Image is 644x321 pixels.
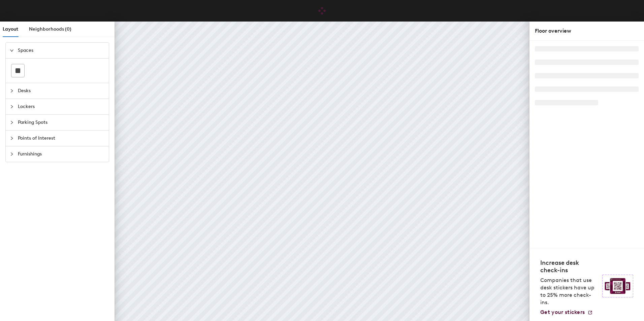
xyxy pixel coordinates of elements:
[10,48,14,52] span: expanded
[540,309,585,315] span: Get your stickers
[540,259,598,274] h4: Increase desk check-ins
[10,105,14,109] span: collapsed
[29,26,71,32] span: Neighborhoods (0)
[602,275,633,297] img: Sticker logo
[540,277,598,306] p: Companies that use desk stickers have up to 25% more check-ins.
[10,152,14,156] span: collapsed
[540,309,593,316] a: Get your stickers
[18,99,105,114] span: Lockers
[18,43,105,58] span: Spaces
[18,146,105,162] span: Furnishings
[18,131,105,146] span: Points of Interest
[3,26,18,32] span: Layout
[535,27,639,35] div: Floor overview
[10,89,14,93] span: collapsed
[10,136,14,140] span: collapsed
[18,115,105,130] span: Parking Spots
[10,120,14,124] span: collapsed
[18,83,105,99] span: Desks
